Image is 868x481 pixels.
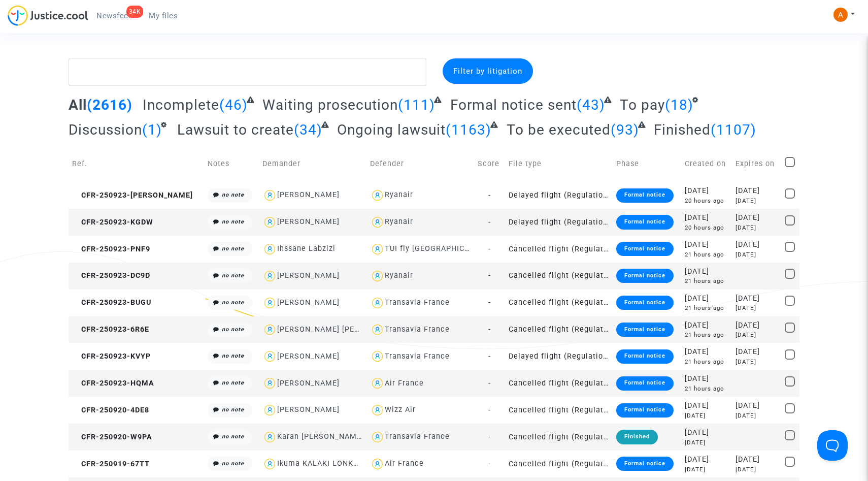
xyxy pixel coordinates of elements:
[262,349,277,364] img: icon-user.svg
[222,406,244,413] i: no note
[72,218,153,227] span: CFR-250923-KGDW
[685,427,729,438] div: [DATE]
[72,379,154,388] span: CFR-250923-HQMA
[222,245,244,252] i: no note
[685,331,729,339] div: 21 hours ago
[736,465,777,474] div: [DATE]
[294,121,322,138] span: (34)
[736,239,777,250] div: [DATE]
[685,185,729,197] div: [DATE]
[222,299,244,306] i: no note
[398,97,435,113] span: (111)
[177,121,294,138] span: Lawsuit to create
[685,346,729,358] div: [DATE]
[143,97,219,113] span: Incomplete
[685,465,729,474] div: [DATE]
[204,146,259,182] td: Notes
[370,269,385,283] img: icon-user.svg
[222,460,244,467] i: no note
[685,239,729,250] div: [DATE]
[736,358,777,366] div: [DATE]
[817,430,848,461] iframe: Help Scout Beacon - Open
[685,304,729,312] div: 21 hours ago
[654,121,711,138] span: Finished
[222,272,244,279] i: no note
[277,459,403,468] div: Ikuma KALAKI LONKONGA IKUMA
[685,277,729,285] div: 21 hours ago
[736,250,777,259] div: [DATE]
[72,352,151,361] span: CFR-250923-KVYP
[126,6,144,18] div: 34K
[141,8,186,23] a: My files
[505,451,613,477] td: Cancelled flight (Regulation EC 261/2004)
[385,352,450,361] div: Transavia France
[72,298,151,307] span: CFR-250923-BUGU
[277,352,340,361] div: [PERSON_NAME]
[72,460,150,468] span: CFR-250919-67TT
[222,379,244,386] i: no note
[262,215,277,230] img: icon-user.svg
[370,457,385,471] img: icon-user.svg
[685,454,729,465] div: [DATE]
[736,331,777,339] div: [DATE]
[613,146,681,182] td: Phase
[505,236,613,263] td: Cancelled flight (Regulation EC 261/2004)
[505,263,613,290] td: Cancelled flight (Regulation EC 261/2004)
[665,97,693,113] span: (18)
[505,343,613,370] td: Delayed flight (Regulation EC 261/2004)
[616,242,674,256] div: Formal notice
[277,190,340,199] div: [PERSON_NAME]
[736,320,777,331] div: [DATE]
[505,182,613,209] td: Delayed flight (Regulation EC 261/2004)
[616,430,658,444] div: Finished
[262,323,277,337] img: icon-user.svg
[277,271,340,280] div: [PERSON_NAME]
[616,403,674,418] div: Formal notice
[370,188,385,203] img: icon-user.svg
[277,244,336,253] div: Ihssane Labzizi
[736,454,777,465] div: [DATE]
[736,304,777,312] div: [DATE]
[72,271,150,280] span: CFR-250923-DC9D
[262,97,398,113] span: Waiting prosecution
[685,384,729,393] div: 21 hours ago
[450,97,577,113] span: Formal notice sent
[262,403,277,418] img: icon-user.svg
[616,269,674,283] div: Formal notice
[505,370,613,397] td: Cancelled flight (Regulation EC 261/2004)
[385,244,490,253] div: TUI fly [GEOGRAPHIC_DATA]
[685,197,729,205] div: 20 hours ago
[685,438,729,447] div: [DATE]
[277,379,340,388] div: [PERSON_NAME]
[453,67,522,76] span: Filter by litigation
[488,379,491,388] span: -
[616,323,674,337] div: Formal notice
[88,8,141,23] a: 34KNewsfeed
[337,121,446,138] span: Ongoing lawsuit
[488,191,491,200] span: -
[488,298,491,307] span: -
[72,191,193,200] span: CFR-250923-[PERSON_NAME]
[219,97,248,113] span: (46)
[149,11,178,20] span: My files
[736,212,777,223] div: [DATE]
[488,245,491,253] span: -
[277,325,405,334] div: [PERSON_NAME] [PERSON_NAME]
[611,121,639,138] span: (93)
[142,121,162,138] span: (1)
[685,293,729,304] div: [DATE]
[685,320,729,331] div: [DATE]
[277,217,340,226] div: [PERSON_NAME]
[833,8,848,22] img: ACg8ocKVT9zOMzNaKO6PaRkgDqk03EFHy1P5Y5AL6ZaxNjCEAprSaQ=s96-c
[685,373,729,384] div: [DATE]
[488,406,491,414] span: -
[488,218,491,227] span: -
[72,245,150,253] span: CFR-250923-PNF9
[262,242,277,256] img: icon-user.svg
[72,433,152,441] span: CFR-250920-W9PA
[732,146,781,182] td: Expires on
[507,121,611,138] span: To be executed
[616,349,674,364] div: Formal notice
[711,121,756,138] span: (1107)
[385,190,413,199] div: Ryanair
